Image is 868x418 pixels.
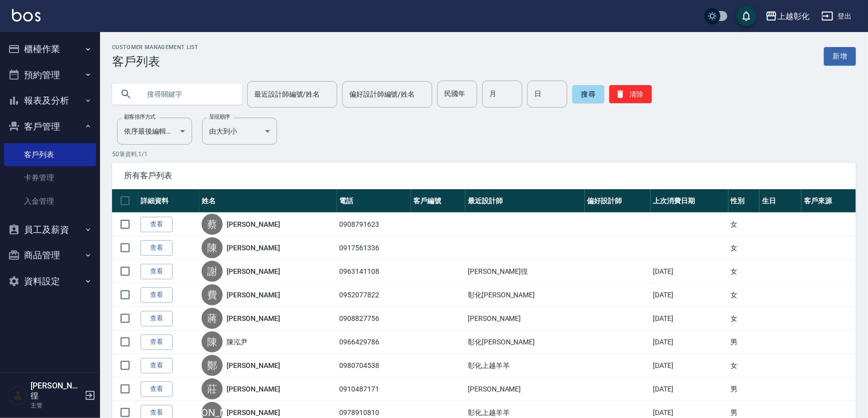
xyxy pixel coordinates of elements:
[227,266,280,276] a: [PERSON_NAME]
[141,358,173,373] a: 查看
[651,377,728,401] td: [DATE]
[728,354,760,377] td: 女
[202,308,223,329] div: 蔣
[728,377,760,401] td: 男
[651,354,728,377] td: [DATE]
[465,377,585,401] td: [PERSON_NAME]
[4,166,96,189] a: 卡券管理
[4,190,96,213] a: 入金管理
[465,330,585,354] td: 彰化[PERSON_NAME]
[728,213,760,236] td: 女
[337,213,411,236] td: 0908791623
[117,118,192,145] div: 依序最後編輯時間
[227,407,280,417] a: [PERSON_NAME]
[124,171,844,181] span: 所有客戶列表
[728,236,760,260] td: 女
[824,47,856,66] a: 新增
[4,242,96,268] button: 商品管理
[227,219,280,229] a: [PERSON_NAME]
[124,113,156,121] label: 顧客排序方式
[736,6,756,26] button: save
[465,189,585,213] th: 最近設計師
[209,113,230,121] label: 呈現順序
[199,189,337,213] th: 姓名
[227,360,280,370] a: [PERSON_NAME]
[141,240,173,256] a: 查看
[227,243,280,253] a: [PERSON_NAME]
[202,214,223,235] div: 蔡
[728,307,760,330] td: 女
[141,311,173,326] a: 查看
[112,150,856,159] p: 50 筆資料, 1 / 1
[138,189,199,213] th: 詳細資料
[202,284,223,305] div: 費
[227,290,280,300] a: [PERSON_NAME]
[761,6,813,27] button: 上越彰化
[4,143,96,166] a: 客戶列表
[337,354,411,377] td: 0980704538
[141,334,173,350] a: 查看
[141,287,173,303] a: 查看
[202,237,223,258] div: 陳
[8,385,28,405] img: Person
[141,381,173,397] a: 查看
[728,283,760,307] td: 女
[651,260,728,283] td: [DATE]
[728,260,760,283] td: 女
[202,355,223,376] div: 鄭
[728,189,760,213] th: 性別
[465,283,585,307] td: 彰化[PERSON_NAME]
[817,7,856,26] button: 登出
[140,81,234,108] input: 搜尋關鍵字
[4,268,96,294] button: 資料設定
[112,55,199,69] h3: 客戶列表
[777,10,809,23] div: 上越彰化
[337,283,411,307] td: 0952077822
[337,330,411,354] td: 0966429786
[227,384,280,394] a: [PERSON_NAME]
[12,9,41,22] img: Logo
[651,283,728,307] td: [DATE]
[112,44,199,51] h2: Customer Management List
[4,217,96,243] button: 員工及薪資
[337,377,411,401] td: 0910487171
[4,88,96,114] button: 報表及分析
[202,261,223,282] div: 謝
[227,313,280,323] a: [PERSON_NAME]
[4,114,96,140] button: 客戶管理
[651,330,728,354] td: [DATE]
[141,264,173,279] a: 查看
[759,189,801,213] th: 生日
[337,236,411,260] td: 0917561336
[4,62,96,88] button: 預約管理
[202,378,223,399] div: 莊
[202,118,277,145] div: 由大到小
[227,337,248,347] a: 陳泓尹
[411,189,465,213] th: 客戶編號
[31,381,82,401] h5: [PERSON_NAME]徨
[585,189,651,213] th: 偏好設計師
[651,307,728,330] td: [DATE]
[337,189,411,213] th: 電話
[801,189,856,213] th: 客戶來源
[465,260,585,283] td: [PERSON_NAME]徨
[4,36,96,62] button: 櫃檯作業
[728,330,760,354] td: 男
[465,307,585,330] td: [PERSON_NAME]
[465,354,585,377] td: 彰化上越羊羊
[337,307,411,330] td: 0908827756
[337,260,411,283] td: 0963141108
[141,217,173,232] a: 查看
[572,85,604,103] button: 搜尋
[202,331,223,352] div: 陳
[31,401,82,410] p: 主管
[651,189,728,213] th: 上次消費日期
[609,85,652,103] button: 清除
